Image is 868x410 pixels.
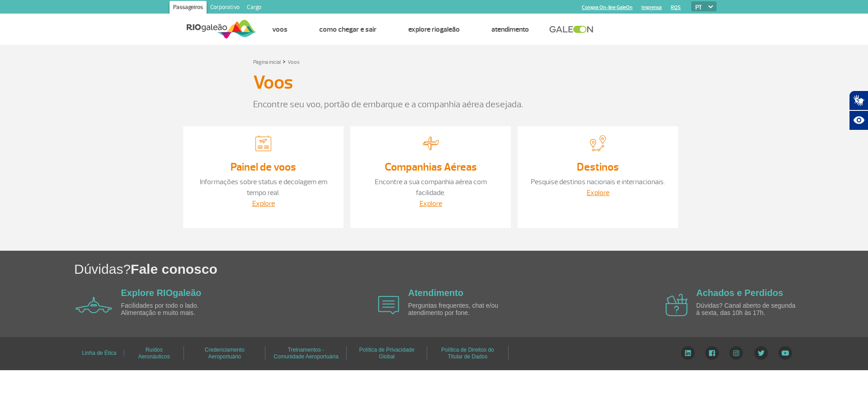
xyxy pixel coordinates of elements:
[671,5,681,10] a: RQS
[582,5,632,10] a: Compra On-line GaleOn
[587,188,609,197] a: Explore
[408,25,460,34] a: Explore RIOgaleão
[729,346,743,360] img: Instagram
[705,346,719,360] img: Facebook
[283,56,286,67] a: >
[131,262,217,277] span: Fale conosco
[207,1,243,15] a: Corporativo
[288,59,300,66] a: Voos
[441,343,494,363] a: Política de Direitos do Titular de Dados
[696,288,783,298] a: Achados e Perdidos
[253,72,293,94] h3: Voos
[531,177,665,186] a: Pesquise destinos nacionais e internacionais.
[778,346,792,360] img: YouTube
[231,160,296,174] a: Painel de voos
[754,346,768,360] img: Twitter
[200,177,327,197] a: Informações sobre status e decolagem em tempo real.
[849,91,868,110] button: Abrir tradutor de língua de sinais.
[75,297,112,313] img: airplane icon
[319,25,377,34] a: Como chegar e sair
[74,260,868,278] h1: Dúvidas?
[696,302,800,316] p: Dúvidas? Canal aberto de segunda à sexta, das 10h às 17h.
[385,160,477,174] a: Companhias Aéreas
[375,177,487,197] a: Encontre a sua companhia aérea com facilidade.
[642,5,662,10] a: Imprensa
[82,347,116,359] a: Linha de Ética
[121,302,225,316] p: Facilidades por todo o lado. Alimentação e muito mais.
[849,110,868,130] button: Abrir recursos assistivos.
[252,199,275,208] a: Explore
[138,343,170,363] a: Ruídos Aeronáuticos
[408,302,512,316] p: Perguntas frequentes, chat e/ou atendimento por fone.
[378,296,399,315] img: airplane icon
[272,25,288,34] a: Voos
[253,59,281,66] a: Página inicial
[205,343,245,363] a: Credenciamento Aeroportuário
[253,98,615,111] p: Encontre seu voo, portão de embarque e a companhia aérea desejada.
[665,294,688,316] img: airplane icon
[170,1,207,15] a: Passageiros
[491,25,529,34] a: Atendimento
[849,91,868,130] div: Plugin de acessibilidade da Hand Talk.
[420,199,442,208] a: Explore
[243,1,265,15] a: Cargo
[577,160,619,174] a: Destinos
[359,343,415,363] a: Política de Privacidade Global
[408,288,463,298] a: Atendimento
[681,346,695,360] img: LinkedIn
[121,288,202,298] a: Explore RIOgaleão
[274,343,338,363] a: Treinamentos - Comunidade Aeroportuária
